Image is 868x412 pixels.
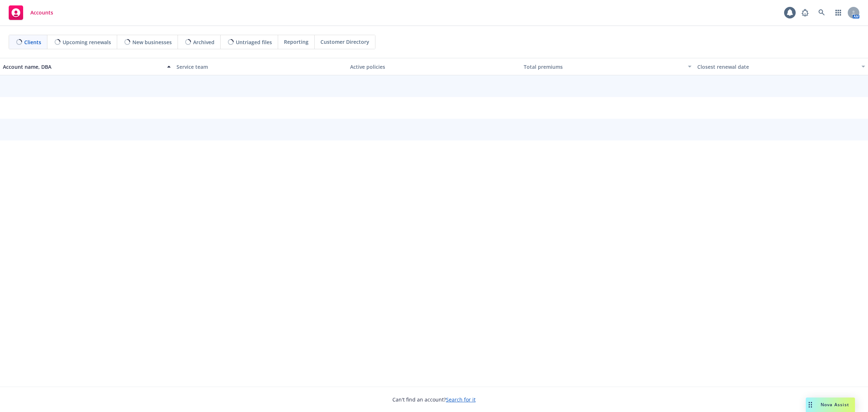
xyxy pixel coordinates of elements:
[798,5,812,20] a: Report a Bug
[694,58,868,75] button: Closest renewal date
[524,63,684,71] div: Total premiums
[821,402,849,408] span: Nova Assist
[806,398,815,412] div: Drag to move
[347,58,521,75] button: Active policies
[697,63,857,71] div: Closest renewal date
[320,38,369,46] span: Customer Directory
[6,3,56,23] a: Accounts
[3,63,163,71] div: Account name, DBA
[63,38,111,46] span: Upcoming renewals
[521,58,694,75] button: Total premiums
[350,63,518,71] div: Active policies
[446,396,476,403] a: Search for it
[193,38,214,46] span: Archived
[236,38,272,46] span: Untriaged files
[284,38,309,46] span: Reporting
[30,10,53,16] span: Accounts
[831,5,846,20] a: Switch app
[176,63,344,71] div: Service team
[132,38,172,46] span: New businesses
[392,396,476,403] span: Can't find an account?
[174,58,347,75] button: Service team
[24,38,41,46] span: Clients
[814,5,829,20] a: Search
[806,398,855,412] button: Nova Assist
